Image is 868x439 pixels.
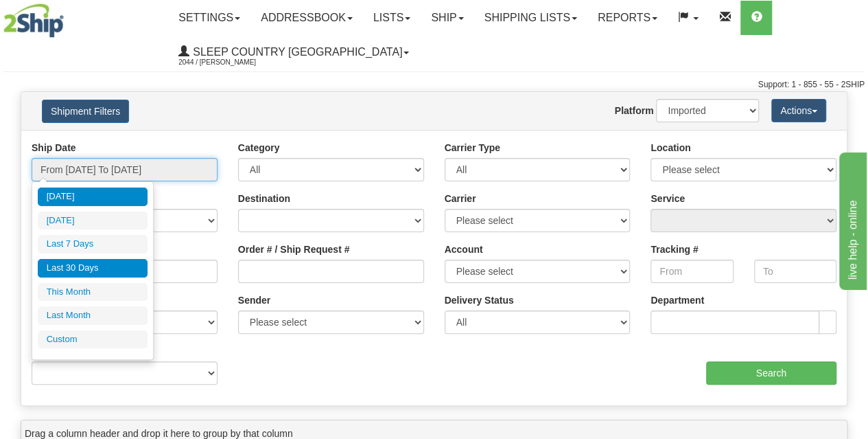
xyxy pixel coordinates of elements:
a: Addressbook [250,1,363,35]
li: Last 30 Days [38,259,148,278]
label: Delivery Status [445,293,514,307]
div: Support: 1 - 855 - 55 - 2SHIP [3,79,865,91]
li: [DATE] [38,188,148,206]
div: live help - online [10,8,127,25]
label: Carrier [445,192,476,205]
button: Actions [771,99,826,122]
label: Destination [238,192,290,205]
label: Sender [238,293,270,307]
label: Platform [615,104,654,117]
label: Ship Date [32,141,76,155]
label: Carrier Type [445,141,500,155]
button: Shipment Filters [42,100,129,123]
a: Settings [168,1,250,35]
a: Sleep Country [GEOGRAPHIC_DATA] 2044 / [PERSON_NAME] [168,35,419,69]
label: Order # / Ship Request # [238,243,350,256]
a: Shipping lists [474,1,587,35]
li: Custom [38,330,148,349]
label: Service [650,192,685,205]
li: [DATE] [38,212,148,230]
iframe: chat widget [836,149,867,289]
label: Category [238,141,280,155]
input: Search [706,361,837,385]
input: From [650,260,733,283]
span: 2044 / [PERSON_NAME] [178,56,281,69]
label: Department [650,293,704,307]
li: This Month [38,283,148,302]
span: Sleep Country [GEOGRAPHIC_DATA] [189,46,402,58]
input: To [754,260,836,283]
a: Lists [363,1,421,35]
label: Account [445,243,483,256]
a: Reports [587,1,668,35]
li: Last Month [38,306,148,325]
label: Location [650,141,690,155]
li: Last 7 Days [38,235,148,254]
img: logo2044.jpg [3,3,64,38]
label: Tracking # [650,243,698,256]
a: Ship [421,1,473,35]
